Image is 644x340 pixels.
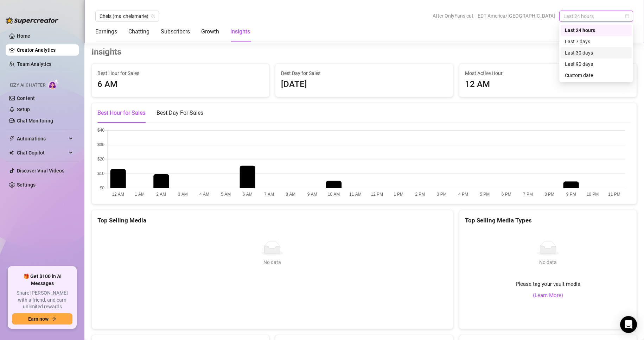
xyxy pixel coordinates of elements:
[17,95,35,101] a: Content
[51,316,56,321] span: arrow-right
[12,290,72,310] span: Share [PERSON_NAME] with a friend, and earn unlimited rewards
[561,36,632,47] div: Last 7 days
[17,61,51,67] a: Team Analytics
[561,58,632,70] div: Last 90 days
[565,71,627,79] div: Custom date
[465,78,631,91] div: 12 AM
[17,182,36,188] a: Settings
[281,69,447,77] span: Best Day for Sales
[17,107,30,112] a: Setup
[128,27,149,36] div: Chatting
[17,147,67,158] span: Chat Copilot
[6,17,58,24] img: logo-BBDzfeDw.svg
[478,11,555,21] span: EDT America/[GEOGRAPHIC_DATA]
[151,14,155,18] span: team
[9,136,15,141] span: thunderbolt
[563,11,629,21] span: Last 24 hours
[97,78,263,91] div: 6 AM
[12,273,72,287] span: 🎁 Get $100 in AI Messages
[533,291,563,300] a: (Learn More)
[28,316,49,322] span: Earn now
[565,60,627,68] div: Last 90 days
[561,47,632,58] div: Last 30 days
[625,14,629,18] span: calendar
[48,79,59,89] img: AI Chatter
[10,82,45,89] span: Izzy AI Chatter
[537,258,559,266] div: No data
[281,78,447,91] div: [DATE]
[17,33,30,39] a: Home
[97,109,145,117] div: Best Hour for Sales
[465,216,631,225] div: Top Selling Media Types
[91,46,121,58] h3: Insights
[433,11,473,21] span: After OnlyFans cut
[100,11,155,21] span: Chels (ms_chelsmarie)
[516,280,580,289] span: Please tag your vault media
[565,38,627,45] div: Last 7 days
[95,27,117,36] div: Earnings
[17,44,73,56] a: Creator Analytics
[9,150,14,155] img: Chat Copilot
[17,168,64,174] a: Discover Viral Videos
[17,118,53,124] a: Chat Monitoring
[565,49,627,57] div: Last 30 days
[561,25,632,36] div: Last 24 hours
[465,69,631,77] span: Most Active Hour
[565,26,627,34] div: Last 24 hours
[17,133,67,144] span: Automations
[561,70,632,81] div: Custom date
[97,69,263,77] span: Best Hour for Sales
[97,216,447,225] div: Top Selling Media
[620,316,637,333] div: Open Intercom Messenger
[161,27,190,36] div: Subscribers
[12,313,72,325] button: Earn nowarrow-right
[201,27,219,36] div: Growth
[100,258,445,266] div: No data
[230,27,250,36] div: Insights
[157,109,203,117] div: Best Day For Sales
